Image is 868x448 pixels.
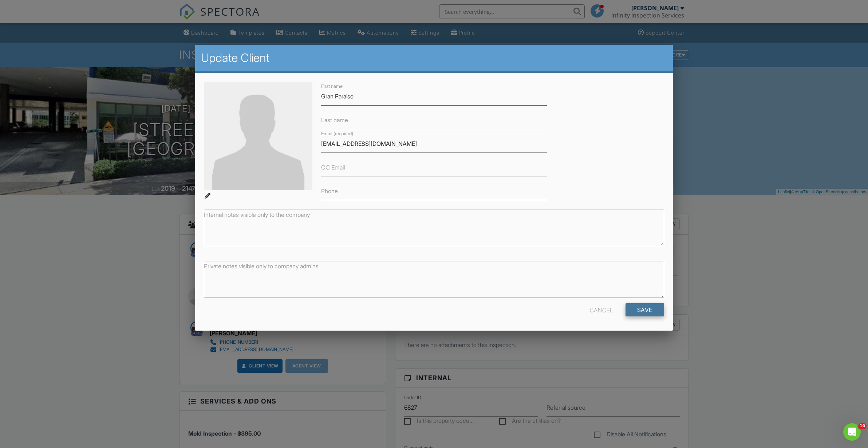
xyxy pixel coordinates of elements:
label: Internal notes visible only to the company [204,211,310,219]
label: Phone [321,187,338,195]
span: 10 [858,423,867,429]
img: default-user-f0147aede5fd5fa78ca7ade42f37bd4542148d508eef1c3d3ea960f66861d68b.jpg [204,82,312,190]
label: Private notes visible only to company admins [204,262,319,270]
div: Cancel [590,303,613,316]
label: CC Email [321,163,345,171]
h2: Update Client [201,51,667,65]
label: First name [321,83,343,90]
label: Last name [321,116,348,124]
label: Email (required) [321,130,353,137]
input: Save [626,303,664,316]
iframe: Intercom live chat [843,423,861,441]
